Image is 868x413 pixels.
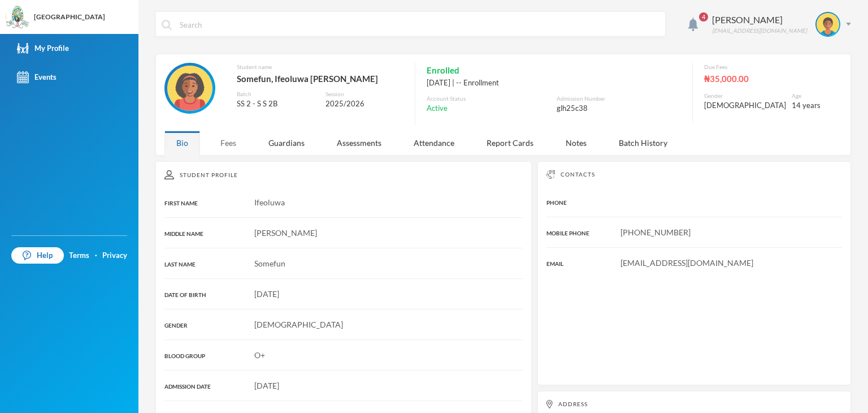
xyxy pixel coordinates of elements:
span: [DATE] [254,381,279,390]
div: Admission Number [557,94,681,103]
div: [PERSON_NAME] [712,13,807,27]
img: logo [6,6,29,29]
div: SS 2 - S S 2B [237,98,317,110]
div: My Profile [17,42,69,54]
a: Help [11,247,64,264]
div: Fees [209,131,248,155]
div: Contacts [546,170,842,179]
div: Assessments [325,131,393,155]
span: Active [427,103,448,114]
img: STUDENT [817,13,839,36]
div: Address [546,400,842,408]
span: [PERSON_NAME] [254,228,317,238]
input: Search [179,12,659,37]
span: [EMAIL_ADDRESS][DOMAIN_NAME] [620,258,753,268]
div: 14 years [792,100,825,111]
span: Somefun [254,259,285,268]
div: Due Fees [704,63,825,71]
div: Guardians [257,131,316,155]
img: search [162,20,172,30]
div: Notes [554,131,598,155]
div: [GEOGRAPHIC_DATA] [34,12,105,22]
div: [DEMOGRAPHIC_DATA] [704,100,786,111]
div: [DATE] | -- Enrollment [427,78,680,89]
div: Session [325,90,404,98]
div: Bio [164,131,200,155]
div: Events [17,71,57,83]
div: Gender [704,92,786,100]
span: [DEMOGRAPHIC_DATA] [254,320,343,329]
span: 4 [699,12,708,21]
span: Ifeoluwa [254,197,285,207]
div: [EMAIL_ADDRESS][DOMAIN_NAME] [712,27,807,35]
div: Age [792,92,825,100]
span: [PHONE_NUMBER] [620,227,691,237]
span: [DATE] [254,289,279,299]
div: Batch History [607,131,679,155]
div: Attendance [402,131,466,155]
span: O+ [254,350,265,360]
div: Batch [237,90,317,98]
div: Student name [237,63,404,71]
div: 2025/2026 [325,98,404,110]
a: Terms [69,250,89,261]
div: ₦35,000.00 [704,71,825,86]
div: glh25c38 [557,103,681,114]
div: Somefun, Ifeoluwa [PERSON_NAME] [237,71,404,86]
span: Enrolled [427,63,459,78]
span: PHONE [546,199,567,206]
img: STUDENT [167,66,212,111]
div: Account Status [427,94,551,103]
a: Privacy [102,250,127,261]
div: · [95,250,97,261]
div: Report Cards [475,131,545,155]
div: Student Profile [164,170,523,179]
